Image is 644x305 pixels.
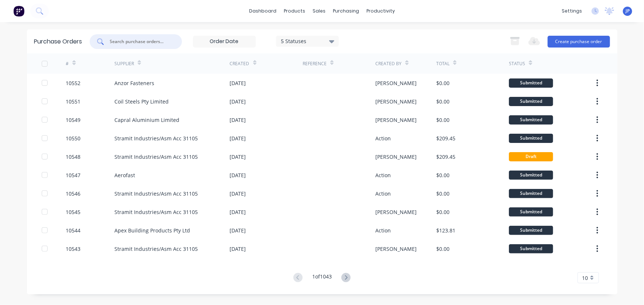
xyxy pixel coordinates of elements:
[548,36,610,48] button: Create purchase order
[509,78,553,88] div: Submitted
[626,8,630,14] span: JP
[436,98,450,105] div: $0.00
[230,190,246,197] div: [DATE]
[436,190,450,197] div: $0.00
[281,37,334,45] div: 5 Statuses
[66,190,80,197] div: 10546
[436,171,450,179] div: $0.00
[230,79,246,87] div: [DATE]
[509,115,553,125] div: Submitted
[375,245,417,253] div: [PERSON_NAME]
[375,134,391,142] div: Action
[509,134,553,143] div: Submitted
[230,208,246,216] div: [DATE]
[66,98,80,105] div: 10551
[436,116,450,124] div: $0.00
[509,152,553,161] div: Draft
[375,60,402,67] div: Created By
[66,245,80,253] div: 10543
[436,60,450,67] div: Total
[582,274,588,282] span: 10
[230,60,249,67] div: Created
[436,79,450,87] div: $0.00
[34,37,82,46] div: Purchase Orders
[230,98,246,105] div: [DATE]
[509,97,553,106] div: Submitted
[114,60,134,67] div: Supplier
[436,227,455,234] div: $123.81
[114,190,198,197] div: Stramit Industries/Asm Acc 31105
[66,134,80,142] div: 10550
[375,171,391,179] div: Action
[509,207,553,217] div: Submitted
[245,6,280,17] a: dashboard
[312,273,332,283] div: 1 of 1043
[66,171,80,179] div: 10547
[558,6,586,17] div: settings
[509,226,553,235] div: Submitted
[230,153,246,161] div: [DATE]
[375,116,417,124] div: [PERSON_NAME]
[230,245,246,253] div: [DATE]
[509,189,553,198] div: Submitted
[114,153,198,161] div: Stramit Industries/Asm Acc 31105
[114,98,169,105] div: Coil Steels Pty Limited
[13,6,24,17] img: Factory
[280,6,309,17] div: products
[230,171,246,179] div: [DATE]
[114,245,198,253] div: Stramit Industries/Asm Acc 31105
[436,208,450,216] div: $0.00
[375,153,417,161] div: [PERSON_NAME]
[230,134,246,142] div: [DATE]
[363,6,399,17] div: productivity
[114,116,179,124] div: Capral Aluminium Limited
[436,153,455,161] div: $209.45
[114,227,190,234] div: Apex Building Products Pty Ltd
[309,6,329,17] div: sales
[66,60,69,67] div: #
[230,227,246,234] div: [DATE]
[375,79,417,87] div: [PERSON_NAME]
[114,79,154,87] div: Anzor Fasteners
[375,227,391,234] div: Action
[375,190,391,197] div: Action
[114,208,198,216] div: Stramit Industries/Asm Acc 31105
[66,153,80,161] div: 10548
[436,245,450,253] div: $0.00
[303,60,327,67] div: Reference
[66,208,80,216] div: 10545
[193,36,255,47] input: Order Date
[329,6,363,17] div: purchasing
[66,227,80,234] div: 10544
[375,208,417,216] div: [PERSON_NAME]
[509,60,525,67] div: Status
[109,38,171,45] input: Search purchase orders...
[436,134,455,142] div: $209.45
[509,244,553,253] div: Submitted
[66,116,80,124] div: 10549
[66,79,80,87] div: 10552
[375,98,417,105] div: [PERSON_NAME]
[114,134,198,142] div: Stramit Industries/Asm Acc 31105
[230,116,246,124] div: [DATE]
[509,171,553,180] div: Submitted
[114,171,135,179] div: Aerofast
